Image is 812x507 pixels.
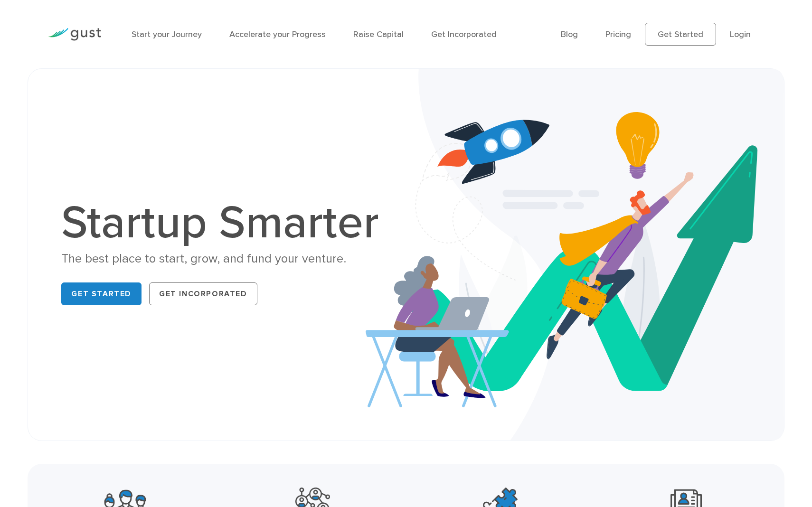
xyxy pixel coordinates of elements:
img: Gust Logo [48,28,101,41]
a: Accelerate your Progress [229,29,326,39]
a: Get Incorporated [431,29,497,39]
a: Blog [561,29,578,39]
img: Startup Smarter Hero [366,69,784,441]
a: Get Incorporated [149,282,257,305]
div: The best place to start, grow, and fund your venture. [61,251,389,267]
a: Login [730,29,751,39]
h1: Startup Smarter [61,200,389,246]
a: Get Started [61,282,142,305]
a: Get Started [645,23,716,46]
a: Raise Capital [353,29,404,39]
a: Pricing [605,29,631,39]
a: Start your Journey [132,29,202,39]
